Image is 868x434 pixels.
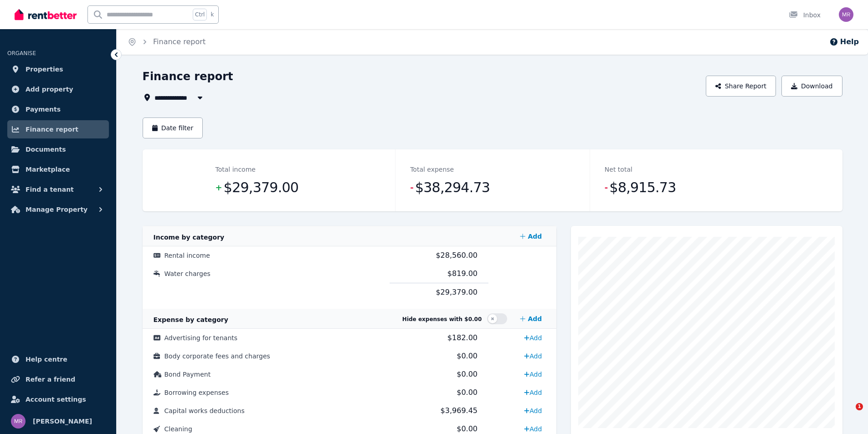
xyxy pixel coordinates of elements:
[605,164,632,175] dt: Net total
[520,367,545,382] a: Add
[164,352,270,360] span: Body corporate fees and charges
[154,316,228,323] span: Expense by category
[447,269,478,278] span: $819.00
[26,164,70,175] span: Marketplace
[7,50,36,56] span: ORGANISE
[26,64,63,75] span: Properties
[520,403,545,418] a: Add
[7,370,109,388] a: Refer a friend
[457,424,478,433] span: $0.00
[829,36,859,47] button: Help
[11,414,26,429] img: Michelle Richards
[216,164,256,175] dt: Total income
[605,181,608,194] span: -
[7,140,109,158] a: Documents
[447,333,478,342] span: $182.00
[164,407,245,414] span: Capital works deductions
[7,160,109,179] a: Marketplace
[26,144,66,155] span: Documents
[153,37,205,46] a: Finance report
[457,352,478,360] span: $0.00
[26,354,67,365] span: Help centre
[415,179,490,197] span: $38,294.73
[436,251,478,260] span: $28,560.00
[856,403,863,410] span: 1
[154,234,225,241] span: Income by category
[457,388,478,397] span: $0.00
[15,8,77,21] img: RentBetter
[7,100,109,118] a: Payments
[224,179,298,197] span: $29,379.00
[164,252,210,259] span: Rental income
[143,69,233,84] h1: Finance report
[33,416,92,427] span: [PERSON_NAME]
[7,180,109,199] button: Find a tenant
[26,374,75,385] span: Refer a friend
[26,204,87,215] span: Manage Property
[457,370,478,378] span: $0.00
[520,385,545,400] a: Add
[610,179,676,197] span: $8,915.73
[193,9,207,20] span: Ctrl
[516,227,545,245] a: Add
[516,310,545,328] a: Add
[117,29,216,55] nav: Breadcrumb
[143,117,203,138] button: Date filter
[520,349,545,363] a: Add
[7,390,109,408] a: Account settings
[441,406,478,415] span: $3,969.45
[7,60,109,78] a: Properties
[7,350,109,368] a: Help centre
[837,403,859,425] iframe: Intercom live chat
[164,425,192,433] span: Cleaning
[520,331,545,345] a: Add
[164,270,211,277] span: Water charges
[781,76,842,97] button: Download
[26,394,86,405] span: Account settings
[410,181,413,194] span: -
[7,200,109,219] button: Manage Property
[706,76,776,97] button: Share Report
[26,124,78,135] span: Finance report
[164,371,211,378] span: Bond Payment
[164,334,238,342] span: Advertising for tenants
[211,11,214,18] span: k
[7,120,109,138] a: Finance report
[7,80,109,98] a: Add property
[839,7,853,22] img: Michelle Richards
[789,10,821,20] div: Inbox
[436,288,478,296] span: $29,379.00
[410,164,454,175] dt: Total expense
[164,389,229,396] span: Borrowing expenses
[26,84,73,95] span: Add property
[26,104,61,115] span: Payments
[402,316,482,322] span: Hide expenses with $0.00
[26,184,74,195] span: Find a tenant
[216,181,222,194] span: +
